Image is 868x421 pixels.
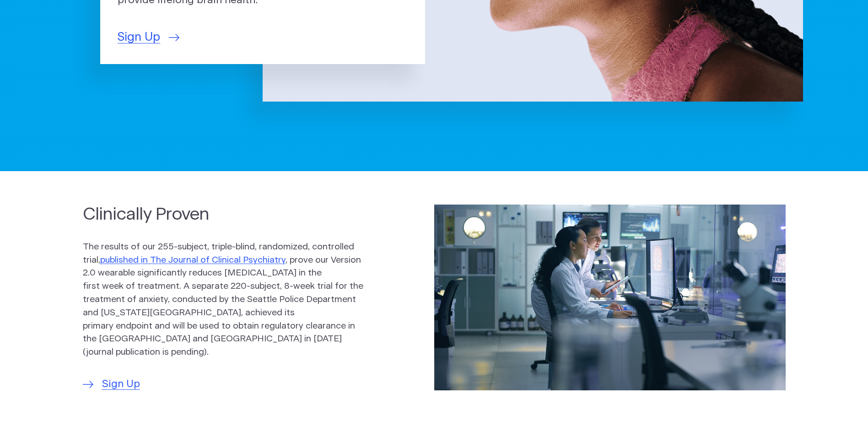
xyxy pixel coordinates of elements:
a: Sign Up [83,377,140,392]
span: Sign Up [102,377,140,392]
a: Sign Up [118,28,179,46]
span: Sign Up [118,28,160,46]
h2: Clinically Proven [83,203,364,226]
p: The results of our 255-subject, triple-blind, randomized, controlled trial, , prove our Version 2... [83,241,364,359]
a: published in The Journal of Clinical Psychiatry [100,256,286,264]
